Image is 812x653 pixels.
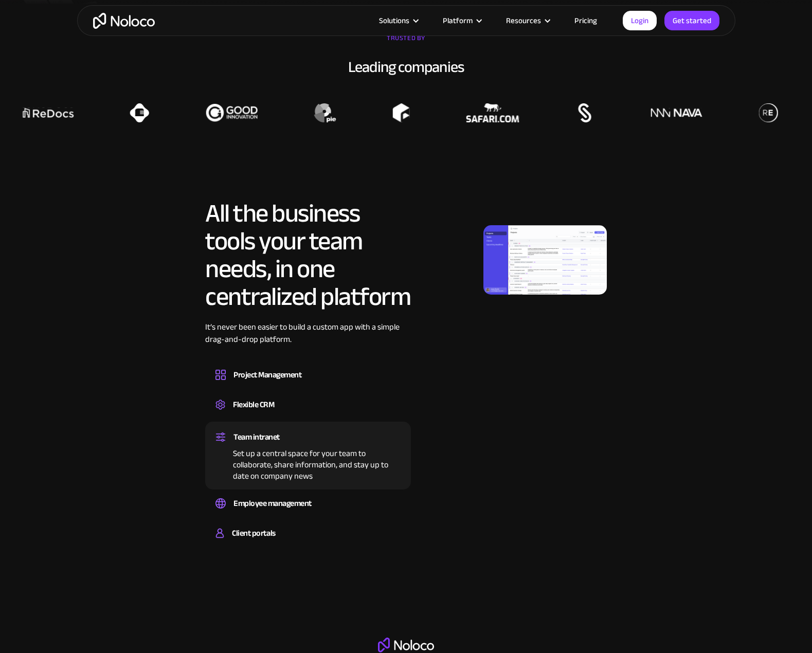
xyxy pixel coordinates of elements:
[233,367,301,383] div: Project Management
[215,511,401,514] div: Easily manage employee information, track performance, and handle HR tasks from a single platform.
[493,14,562,27] div: Resources
[233,429,280,445] div: Team intranet
[506,14,541,27] div: Resources
[215,412,401,415] div: Create a custom CRM that you can adapt to your business’s needs, centralize your workflows, and m...
[379,14,409,27] div: Solutions
[430,14,493,27] div: Platform
[215,383,401,386] div: Design custom project management tools to speed up workflows, track progress, and optimize your t...
[623,11,657,30] a: Login
[232,525,275,541] div: Client portals
[664,11,719,30] a: Get started
[562,14,610,27] a: Pricing
[215,541,401,544] div: Build a secure, fully-branded, and personalized client portal that lets your customers self-serve.
[215,445,401,482] div: Set up a central space for your team to collaborate, share information, and stay up to date on co...
[233,397,274,412] div: Flexible CRM
[366,14,430,27] div: Solutions
[443,14,473,27] div: Platform
[205,321,411,361] div: It’s never been easier to build a custom app with a simple drag-and-drop platform.
[205,199,411,311] h2: All the business tools your team needs, in one centralized platform
[233,496,312,511] div: Employee management
[93,13,155,29] a: home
